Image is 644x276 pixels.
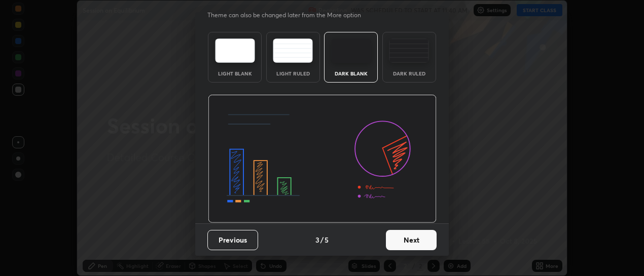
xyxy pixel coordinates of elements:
img: lightTheme.e5ed3b09.svg [215,38,255,63]
img: lightRuledTheme.5fabf969.svg [273,38,313,63]
h4: 3 [315,234,319,245]
h4: 5 [325,234,329,245]
div: Light Ruled [273,71,313,76]
div: Light Blank [214,71,255,76]
button: Previous [207,230,258,250]
div: Dark Blank [331,71,371,76]
img: darkTheme.f0cc69e5.svg [331,38,371,63]
p: Theme can also be changed later from the More option [207,11,372,20]
button: Next [386,230,437,250]
h4: / [320,234,324,245]
div: Dark Ruled [389,71,430,76]
img: darkThemeBanner.d06ce4a2.svg [208,95,437,223]
img: darkRuledTheme.de295e13.svg [389,38,429,63]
